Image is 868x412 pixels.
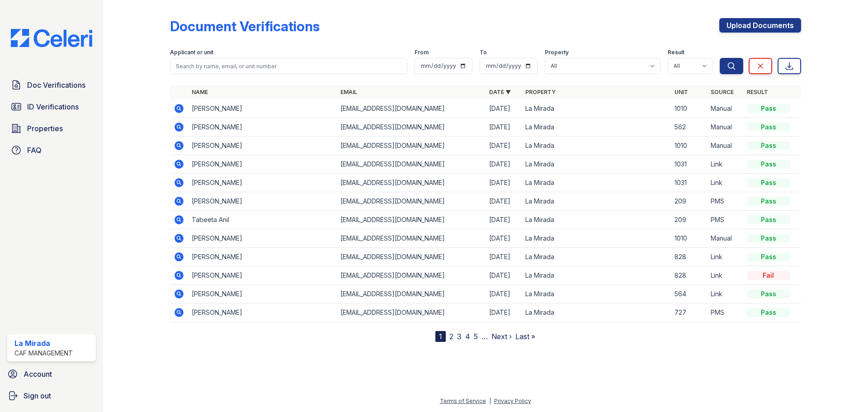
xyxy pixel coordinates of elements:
[707,285,743,303] td: Link
[480,49,487,56] label: To
[27,145,42,156] span: FAQ
[188,155,337,174] td: [PERSON_NAME]
[522,174,670,192] td: La Mirada
[4,365,99,383] a: Account
[747,252,790,261] div: Pass
[671,174,707,192] td: 1031
[515,332,535,341] a: Last »
[747,178,790,187] div: Pass
[337,211,486,229] td: [EMAIL_ADDRESS][DOMAIN_NAME]
[522,118,670,137] td: La Mirada
[489,89,511,95] a: Date ▼
[7,98,96,116] a: ID Verifications
[522,303,670,322] td: La Mirada
[188,229,337,248] td: [PERSON_NAME]
[671,211,707,229] td: 209
[747,141,790,150] div: Pass
[486,248,522,266] td: [DATE]
[671,303,707,322] td: 727
[707,99,743,118] td: Manual
[747,160,790,169] div: Pass
[337,285,486,303] td: [EMAIL_ADDRESS][DOMAIN_NAME]
[188,99,337,118] td: [PERSON_NAME]
[671,192,707,211] td: 209
[192,89,208,95] a: Name
[707,174,743,192] td: Link
[747,123,790,132] div: Pass
[7,141,96,159] a: FAQ
[522,285,670,303] td: La Mirada
[522,229,670,248] td: La Mirada
[671,118,707,137] td: 562
[747,104,790,113] div: Pass
[481,331,488,342] span: …
[707,192,743,211] td: PMS
[337,174,486,192] td: [EMAIL_ADDRESS][DOMAIN_NAME]
[474,332,478,341] a: 5
[188,285,337,303] td: [PERSON_NAME]
[188,137,337,155] td: [PERSON_NAME]
[188,118,337,137] td: [PERSON_NAME]
[4,387,99,405] a: Sign out
[719,18,801,33] a: Upload Documents
[707,118,743,137] td: Manual
[7,119,96,137] a: Properties
[747,215,790,224] div: Pass
[7,76,96,94] a: Doc Verifications
[707,266,743,285] td: Link
[340,89,357,95] a: Email
[24,369,52,379] span: Account
[522,192,670,211] td: La Mirada
[668,49,684,56] label: Result
[170,49,213,56] label: Applicant or unit
[747,289,790,298] div: Pass
[486,99,522,118] td: [DATE]
[337,229,486,248] td: [EMAIL_ADDRESS][DOMAIN_NAME]
[170,18,320,34] div: Document Verifications
[188,266,337,285] td: [PERSON_NAME]
[4,29,99,47] img: CE_Logo_Blue-a8612792a0a2168367f1c8372b55b34899dd931a85d93a1a3d3e32e68fde9ad4.png
[435,331,446,342] div: 1
[671,266,707,285] td: 828
[27,101,79,112] span: ID Verifications
[522,99,670,118] td: La Mirada
[170,58,407,74] input: Search by name, email, or unit number
[337,192,486,211] td: [EMAIL_ADDRESS][DOMAIN_NAME]
[707,248,743,266] td: Link
[522,137,670,155] td: La Mirada
[522,248,670,266] td: La Mirada
[747,308,790,317] div: Pass
[707,303,743,322] td: PMS
[711,89,734,95] a: Source
[337,303,486,322] td: [EMAIL_ADDRESS][DOMAIN_NAME]
[486,137,522,155] td: [DATE]
[545,49,569,56] label: Property
[24,390,51,401] span: Sign out
[707,229,743,248] td: Manual
[27,123,63,134] span: Properties
[671,137,707,155] td: 1010
[494,398,531,404] a: Privacy Policy
[489,398,491,404] div: |
[457,332,462,341] a: 3
[486,266,522,285] td: [DATE]
[747,89,768,95] a: Result
[188,248,337,266] td: [PERSON_NAME]
[337,248,486,266] td: [EMAIL_ADDRESS][DOMAIN_NAME]
[188,174,337,192] td: [PERSON_NAME]
[486,155,522,174] td: [DATE]
[337,155,486,174] td: [EMAIL_ADDRESS][DOMAIN_NAME]
[707,137,743,155] td: Manual
[522,211,670,229] td: La Mirada
[14,349,73,358] div: CAF Management
[337,266,486,285] td: [EMAIL_ADDRESS][DOMAIN_NAME]
[707,211,743,229] td: PMS
[486,174,522,192] td: [DATE]
[671,229,707,248] td: 1010
[747,197,790,206] div: Pass
[14,338,73,349] div: La Mirada
[415,49,429,56] label: From
[707,155,743,174] td: Link
[671,285,707,303] td: 564
[671,155,707,174] td: 1031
